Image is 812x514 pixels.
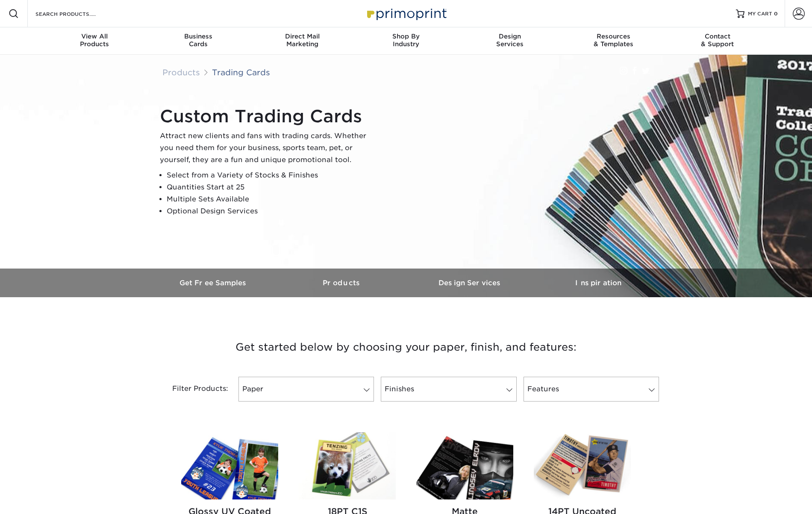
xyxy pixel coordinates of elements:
a: Finishes [381,377,516,402]
span: Shop By [354,32,458,40]
div: Industry [354,32,458,48]
span: View All [43,32,147,40]
a: View AllProducts [43,27,147,55]
a: Features [524,377,659,402]
img: Glossy UV Coated Trading Cards [181,432,278,499]
a: Trading Cards [212,68,270,77]
span: Design [458,32,562,40]
a: Get Free Samples [150,269,278,297]
div: & Support [665,32,769,48]
input: SEARCH PRODUCTS..... [35,9,118,19]
h3: Products [278,279,406,287]
img: 14PT Uncoated Trading Cards [534,432,631,499]
div: Filter Products: [150,377,235,402]
img: Matte Trading Cards [416,432,513,499]
span: Direct Mail [250,32,354,40]
a: DesignServices [458,27,562,55]
a: Paper [238,377,374,402]
img: 18PT C1S Trading Cards [299,432,396,499]
li: Select from a Variety of Stocks & Finishes [167,169,374,181]
h3: Get Free Samples [150,279,278,287]
h3: Design Services [406,279,534,287]
h3: Get started below by choosing your paper, finish, and features: [156,328,656,366]
a: BusinessCards [147,27,250,55]
span: Contact [665,32,769,40]
div: Products [43,32,147,48]
a: Products [162,68,200,77]
li: Multiple Sets Available [167,193,374,205]
a: Design Services [406,269,534,297]
span: 0 [774,11,778,17]
div: Cards [147,32,250,48]
span: Business [147,32,250,40]
span: MY CART [748,10,772,18]
h1: Custom Trading Cards [160,106,374,127]
a: Direct MailMarketing [250,27,354,55]
a: Inspiration [534,269,662,297]
img: Primoprint [363,4,449,23]
li: Optional Design Services [167,205,374,217]
a: Products [278,269,406,297]
p: Attract new clients and fans with trading cards. Whether you need them for your business, sports ... [160,130,374,166]
div: & Templates [562,32,665,48]
h3: Inspiration [534,279,662,287]
span: Resources [562,32,665,40]
a: Shop ByIndustry [354,27,458,55]
li: Quantities Start at 25 [167,181,374,193]
a: Resources& Templates [562,27,665,55]
div: Services [458,32,562,48]
div: Marketing [250,32,354,48]
a: Contact& Support [665,27,769,55]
